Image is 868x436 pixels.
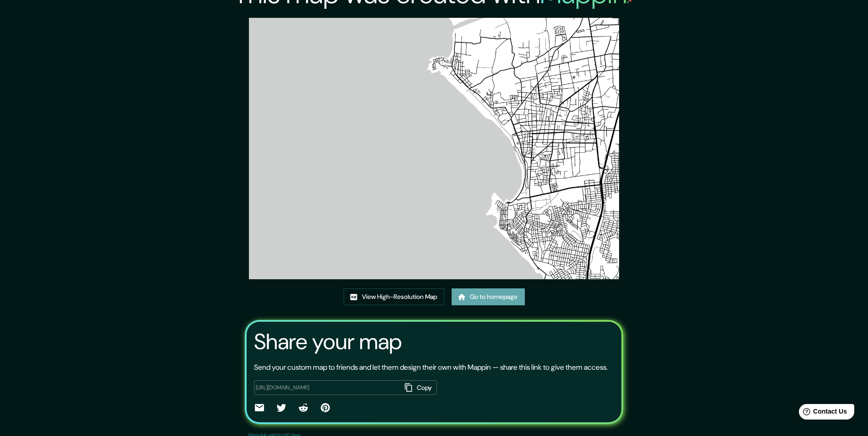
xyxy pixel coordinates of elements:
h3: Share your map [254,329,402,355]
img: created-map [249,18,620,279]
button: Copy [401,380,437,395]
a: View High-Resolution Map [344,288,444,305]
p: Send your custom map to friends and let them design their own with Mappin — share this link to gi... [254,362,608,373]
iframe: Help widget launcher [787,400,858,426]
a: Go to homepage [452,288,525,305]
